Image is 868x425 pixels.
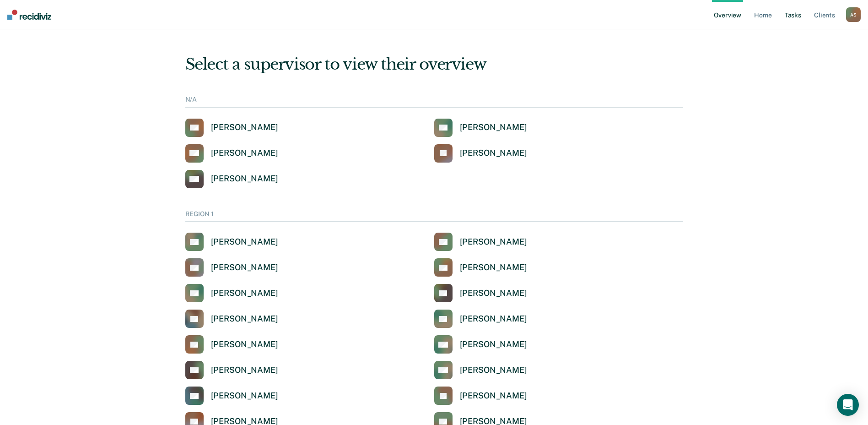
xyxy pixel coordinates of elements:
[837,394,859,416] div: Open Intercom Messenger
[185,284,278,302] a: [PERSON_NAME]
[434,310,527,328] a: [PERSON_NAME]
[185,258,278,277] a: [PERSON_NAME]
[460,339,527,350] div: [PERSON_NAME]
[211,288,278,299] div: [PERSON_NAME]
[434,387,527,405] a: [PERSON_NAME]
[434,361,527,379] a: [PERSON_NAME]
[7,10,51,20] img: Recidiviz
[434,144,527,163] a: [PERSON_NAME]
[185,96,683,108] div: N/A
[185,170,278,188] a: [PERSON_NAME]
[211,339,278,350] div: [PERSON_NAME]
[211,237,278,247] div: [PERSON_NAME]
[460,314,527,324] div: [PERSON_NAME]
[434,258,527,277] a: [PERSON_NAME]
[211,122,278,133] div: [PERSON_NAME]
[185,144,278,163] a: [PERSON_NAME]
[434,335,527,354] a: [PERSON_NAME]
[211,365,278,376] div: [PERSON_NAME]
[185,387,278,405] a: [PERSON_NAME]
[185,55,683,74] div: Select a supervisor to view their overview
[185,119,278,137] a: [PERSON_NAME]
[434,284,527,302] a: [PERSON_NAME]
[211,314,278,324] div: [PERSON_NAME]
[185,310,278,328] a: [PERSON_NAME]
[460,122,527,133] div: [PERSON_NAME]
[185,361,278,379] a: [PERSON_NAME]
[460,262,527,273] div: [PERSON_NAME]
[211,148,278,158] div: [PERSON_NAME]
[211,174,278,184] div: [PERSON_NAME]
[185,335,278,354] a: [PERSON_NAME]
[460,148,527,158] div: [PERSON_NAME]
[185,233,278,251] a: [PERSON_NAME]
[460,237,527,247] div: [PERSON_NAME]
[846,7,861,22] div: A S
[434,119,527,137] a: [PERSON_NAME]
[434,233,527,251] a: [PERSON_NAME]
[211,262,278,273] div: [PERSON_NAME]
[460,365,527,376] div: [PERSON_NAME]
[460,391,527,401] div: [PERSON_NAME]
[460,288,527,299] div: [PERSON_NAME]
[846,7,861,22] button: AS
[211,391,278,401] div: [PERSON_NAME]
[185,210,683,222] div: REGION 1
